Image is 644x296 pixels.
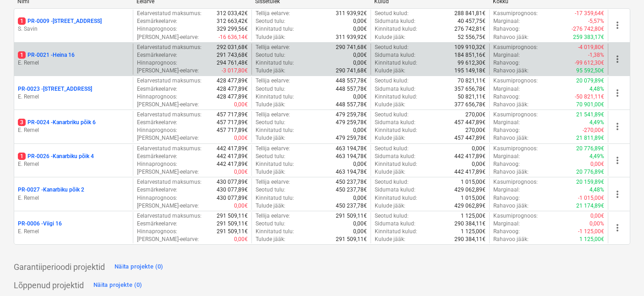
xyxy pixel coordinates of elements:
[454,153,486,160] p: 442 417,89€
[375,119,415,126] p: Sidumata kulud :
[217,119,248,126] p: 457 717,89€
[336,10,367,17] p: 311 939,92€
[256,85,285,93] p: Seotud tulu :
[454,44,486,51] p: 109 910,32€
[18,51,129,67] div: 1PR-0021 -Heina 16E. Remel
[256,134,285,142] p: Tulude jääk :
[18,119,96,126] p: PR-0024 - Kanarbriku põik 6
[458,93,486,101] p: 50 821,11€
[461,178,486,186] p: 1 015,00€
[137,160,177,168] p: Hinnaprognoos :
[375,77,409,85] p: Seotud kulud :
[256,119,285,126] p: Seotud tulu :
[493,44,538,51] p: Kasumiprognoos :
[353,59,367,67] p: 0,00€
[137,77,202,85] p: Eelarvestatud maksumus :
[375,33,405,41] p: Kulude jääk :
[336,134,367,142] p: 479 259,78€
[234,236,248,243] p: 0,00€
[472,145,486,153] p: 0,00€
[336,101,367,109] p: 448 557,78€
[375,85,415,93] p: Sidumata kulud :
[612,189,623,200] span: more_vert
[137,33,199,41] p: [PERSON_NAME]-eelarve :
[454,202,486,210] p: 429 062,89€
[18,153,26,160] span: 1
[217,160,248,168] p: 442 417,89€
[93,280,142,291] div: Näita projekte (0)
[18,93,129,101] p: E. Remel
[18,153,129,168] div: 1PR-0026 -Kanarbiku põik 4E. Remel
[217,25,248,33] p: 329 299,56€
[375,194,417,202] p: Kinnitatud kulud :
[18,220,62,228] p: PR-0006 - Viigi 16
[14,280,84,291] p: Lõppenud projektid
[454,186,486,194] p: 429 062,89€
[576,77,604,85] p: 20 079,89€
[137,212,202,220] p: Eelarvestatud maksumus :
[256,33,285,41] p: Tulude jääk :
[493,85,520,93] p: Marginaal :
[336,212,367,220] p: 291 509,11€
[493,10,538,17] p: Kasumiprognoos :
[589,186,604,194] p: 4,48%
[336,202,367,210] p: 450 237,78€
[112,259,166,274] button: Näita projekte (0)
[137,236,199,243] p: [PERSON_NAME]-eelarve :
[588,51,604,59] p: -1,38%
[217,153,248,160] p: 442 417,89€
[18,186,84,194] p: PR-0027 - Kanarbiku põik 2
[454,134,486,142] p: 457 447,89€
[454,168,486,176] p: 442 417,89€
[137,186,177,194] p: Eesmärkeelarve :
[137,178,202,186] p: Eelarvestatud maksumus :
[375,51,415,59] p: Sidumata kulud :
[454,101,486,109] p: 377 656,78€
[137,85,177,93] p: Eesmärkeelarve :
[18,59,129,67] p: E. Remel
[256,77,290,85] p: Tellija eelarve :
[14,262,105,273] p: Garantiiperioodi projektid
[493,134,529,142] p: Rahavoo jääk :
[461,194,486,202] p: 1 015,00€
[256,111,290,119] p: Tellija eelarve :
[458,17,486,25] p: 40 457,75€
[217,194,248,202] p: 430 077,89€
[217,212,248,220] p: 291 509,11€
[612,121,623,132] span: more_vert
[589,119,604,126] p: 4,49%
[137,202,199,210] p: [PERSON_NAME]-eelarve :
[353,25,367,33] p: 0,00€
[137,228,177,236] p: Hinnaprognoos :
[493,194,520,202] p: Rahavoog :
[256,25,294,33] p: Kinnitatud tulu :
[234,202,248,210] p: 0,00€
[493,119,520,126] p: Marginaal :
[454,119,486,126] p: 457 447,89€
[18,153,94,160] p: PR-0026 - Kanarbiku põik 4
[256,101,285,109] p: Tulude jääk :
[18,25,129,33] p: S. Savin
[454,51,486,59] p: 184 851,16€
[576,101,604,109] p: 70 901,00€
[375,228,417,236] p: Kinnitatud kulud :
[493,51,520,59] p: Marginaal :
[217,220,248,228] p: 291 509,11€
[493,153,520,160] p: Marginaal :
[589,153,604,160] p: 4,49%
[256,168,285,176] p: Tulude jääk :
[493,178,538,186] p: Kasumiprognoos :
[18,194,129,202] p: E. Remel
[578,44,604,51] p: -4 019,80€
[575,93,604,101] p: -50 821,11€
[493,168,529,176] p: Rahavoo jääk :
[18,51,26,59] span: 1
[256,10,290,17] p: Tellija eelarve :
[18,85,92,93] p: PR-0023 - [STREET_ADDRESS]
[353,126,367,134] p: 0,00€
[598,252,644,296] div: Chat Widget
[375,168,405,176] p: Kulude jääk :
[18,51,75,59] p: PR-0021 - Heina 16
[137,220,177,228] p: Eesmärkeelarve :
[137,145,202,153] p: Eelarvestatud maksumus :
